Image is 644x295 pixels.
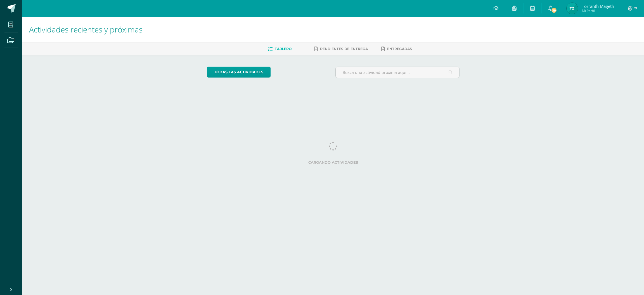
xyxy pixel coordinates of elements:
[336,67,460,78] input: Busca una actividad próxima aquí...
[387,47,412,51] span: Entregadas
[582,3,614,9] span: Torranth Mageth
[207,160,460,165] label: Cargando actividades
[268,45,292,53] a: Tablero
[207,67,271,78] a: todas las Actividades
[320,47,368,51] span: Pendientes de entrega
[275,47,292,51] span: Tablero
[29,24,143,35] span: Actividades recientes y próximas
[381,45,412,53] a: Entregadas
[551,7,557,13] span: 39
[314,45,368,53] a: Pendientes de entrega
[567,3,578,14] img: b52942678782925ea90e43b8e6f65428.png
[582,8,614,13] span: Mi Perfil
